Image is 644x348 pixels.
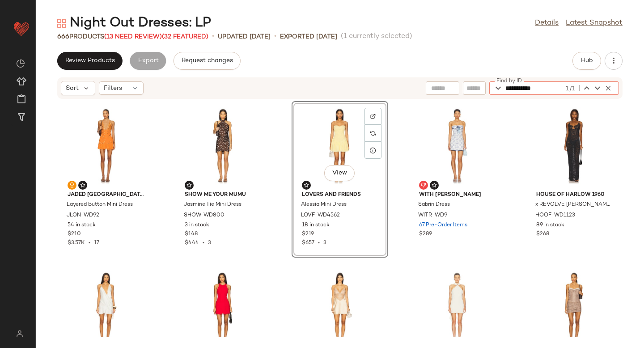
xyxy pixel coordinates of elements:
[332,170,347,177] span: View
[536,230,549,238] span: $268
[536,221,564,229] span: 89 in stock
[529,104,619,187] img: HOOF-WD1123_V1.jpg
[580,57,593,64] span: Hub
[162,34,208,40] span: (32 Featured)
[16,59,25,68] img: svg%3e
[80,182,85,188] img: svg%3e
[199,240,208,246] span: •
[67,201,133,209] span: Layered Button Mini Dress
[572,52,601,70] button: Hub
[295,104,385,187] img: LOVF-WD4562_V1.jpg
[178,104,268,187] img: SHOW-WD800_V1.jpg
[304,182,309,188] img: svg%3e
[418,212,447,220] span: WITR-WD9
[535,201,611,209] span: x REVOLVE [PERSON_NAME]
[94,240,99,246] span: 17
[274,31,276,42] span: •
[301,201,347,209] span: Alessia Mini Dress
[184,212,225,220] span: SHOW-WD800
[184,201,241,209] span: Jasmine Tie Mini Dress
[185,230,198,238] span: $148
[535,18,559,29] a: Details
[535,212,575,220] span: HOOF-WD1123
[57,34,69,40] span: 666
[185,191,261,199] span: Show Me Your Mumu
[174,52,241,70] button: Request changes
[57,52,123,70] button: Review Products
[181,57,233,64] span: Request changes
[280,32,337,42] p: Exported [DATE]
[66,84,79,93] span: Sort
[566,18,623,29] a: Latest Snapshot
[57,32,208,42] div: Products
[186,182,192,188] img: svg%3e
[65,57,115,64] span: Review Products
[419,230,432,238] span: $289
[208,240,211,246] span: 3
[432,182,437,188] img: svg%3e
[536,191,612,199] span: House of Harlow 1960
[301,212,340,220] span: LOVF-WD4562
[341,31,412,42] span: (1 currently selected)
[85,240,94,246] span: •
[11,330,28,337] img: svg%3e
[68,240,85,246] span: $3.57K
[421,182,426,188] img: svg%3e
[69,182,75,188] img: svg%3e
[104,34,162,40] span: (13 Need Review)
[185,240,199,246] span: $444
[419,221,467,229] span: 67 Pre-Order Items
[60,104,151,187] img: JLON-WD92_V1.jpg
[57,19,66,28] img: svg%3e
[412,104,502,187] img: WITR-WD9_V1.jpg
[57,14,211,32] div: Night Out Dresses: LP
[564,84,575,93] div: 1/1
[370,114,376,119] img: svg%3e
[68,191,144,199] span: Jaded [GEOGRAPHIC_DATA]
[419,191,495,199] span: With [PERSON_NAME]
[13,20,30,38] img: heart_red.DM2ytmEG.svg
[418,201,450,209] span: Sabrin Dress
[67,212,99,220] span: JLON-WD92
[104,84,122,93] span: Filters
[212,31,214,42] span: •
[370,131,376,136] img: svg%3e
[324,165,355,181] button: View
[68,221,96,229] span: 54 in stock
[68,230,81,238] span: $210
[185,221,209,229] span: 3 in stock
[218,32,271,42] p: updated [DATE]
